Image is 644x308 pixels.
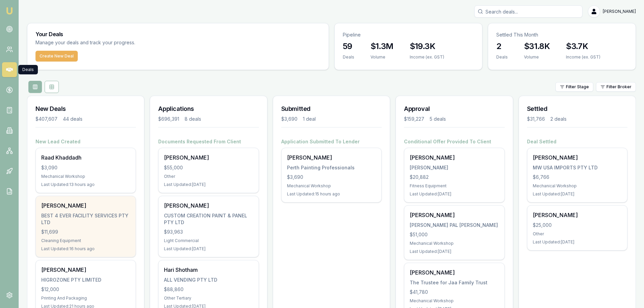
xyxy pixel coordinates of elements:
[343,41,354,52] h3: 59
[410,222,499,229] div: [PERSON_NAME] PAL [PERSON_NAME]
[158,116,179,122] div: $696,391
[410,211,499,219] div: [PERSON_NAME]
[410,298,499,304] div: Mechanical Workshop
[164,164,253,171] div: $55,000
[524,41,550,52] h3: $31.8K
[555,82,593,92] button: Filter Stage
[35,51,78,62] button: Create New Deal
[527,138,627,145] h4: Deal Settled
[164,153,253,162] div: [PERSON_NAME]
[410,174,499,181] div: $20,882
[35,31,320,37] h3: Your Deals
[343,54,354,60] div: Deals
[371,54,393,60] div: Volume
[410,153,499,162] div: [PERSON_NAME]
[41,246,130,252] div: Last Updated: 16 hours ago
[404,138,504,145] h4: Conditional Offer Provided To Client
[287,191,376,197] div: Last Updated: 15 hours ago
[533,153,622,162] div: [PERSON_NAME]
[533,191,622,197] div: Last Updated: [DATE]
[566,41,600,52] h3: $3.7K
[63,116,82,122] div: 44 deals
[164,266,253,274] div: Hari Shotham
[18,65,38,74] div: Deals
[430,116,446,122] div: 5 deals
[287,164,376,171] div: Perth Painting Professionals
[41,266,130,274] div: [PERSON_NAME]
[404,116,424,122] div: $159,227
[533,174,622,181] div: $6,766
[410,183,499,189] div: Fitness Equipment
[533,222,622,229] div: $25,000
[303,116,316,122] div: 1 deal
[35,39,209,47] p: Manage your deals and track your progress.
[410,268,499,277] div: [PERSON_NAME]
[566,54,600,60] div: Income (ex. GST)
[533,183,622,189] div: Mechanical Workshop
[410,54,444,60] div: Income (ex. GST)
[164,295,253,301] div: Other Tertiary
[606,84,631,90] span: Filter Broker
[41,229,130,235] div: $11,699
[527,116,545,122] div: $31,766
[164,286,253,293] div: $88,860
[164,174,253,179] div: Other
[410,289,499,295] div: $41,780
[533,211,622,219] div: [PERSON_NAME]
[287,153,376,162] div: [PERSON_NAME]
[185,116,201,122] div: 8 deals
[410,241,499,246] div: Mechanical Workshop
[164,277,253,283] div: ALL VENDING PTY LTD
[496,31,627,38] p: Settled This Month
[410,279,499,286] div: The Trustee for Jaa Family Trust
[524,54,550,60] div: Volume
[281,104,382,114] h3: Submitted
[566,84,589,90] span: Filter Stage
[496,41,508,52] h3: 2
[410,164,499,171] div: [PERSON_NAME]
[164,202,253,210] div: [PERSON_NAME]
[533,231,622,237] div: Other
[287,174,376,181] div: $3,690
[41,286,130,293] div: $12,000
[164,212,253,226] div: CUSTOM CREATION PAINT & PANEL PTY LTD
[404,104,504,114] h3: Approval
[35,104,136,114] h3: New Deals
[550,116,567,122] div: 2 deals
[371,41,393,52] h3: $1.3M
[5,7,14,15] img: emu-icon-u.png
[164,229,253,235] div: $93,963
[41,153,130,162] div: Raad Khaddadh
[41,164,130,171] div: $3,090
[596,82,636,92] button: Filter Broker
[527,104,627,114] h3: Settled
[603,9,636,14] span: [PERSON_NAME]
[410,41,444,52] h3: $19.3K
[158,104,259,114] h3: Applications
[287,183,376,189] div: Mechanical Workshop
[281,116,297,122] div: $3,690
[35,116,57,122] div: $407,607
[41,202,130,210] div: [PERSON_NAME]
[41,295,130,301] div: Printing And Packaging
[533,239,622,245] div: Last Updated: [DATE]
[164,182,253,187] div: Last Updated: [DATE]
[164,238,253,243] div: Light Commercial
[158,138,259,145] h4: Documents Requested From Client
[41,174,130,179] div: Mechanical Workshop
[410,191,499,197] div: Last Updated: [DATE]
[410,249,499,254] div: Last Updated: [DATE]
[533,164,622,171] div: MW USA IMPORTS PTY LTD
[41,277,130,283] div: HIGROZONE PTY LIMITED
[41,212,130,226] div: BEST 4 EVER FACILITY SERVICES PTY LTD
[164,246,253,252] div: Last Updated: [DATE]
[281,138,382,145] h4: Application Submitted To Lender
[496,54,508,60] div: Deals
[410,231,499,238] div: $51,000
[41,238,130,243] div: Cleaning Equipment
[343,31,474,38] p: Pipeline
[35,138,136,145] h4: New Lead Created
[41,182,130,187] div: Last Updated: 13 hours ago
[474,5,582,18] input: Search deals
